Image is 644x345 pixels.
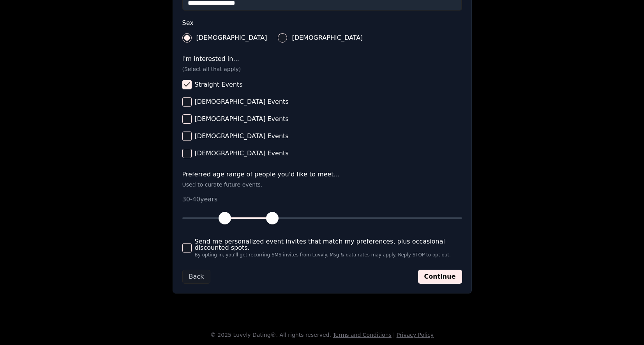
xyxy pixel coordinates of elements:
[195,99,289,105] span: [DEMOGRAPHIC_DATA] Events
[333,332,392,338] a: Terms and Conditions
[182,149,192,158] button: [DEMOGRAPHIC_DATA] Events
[195,116,289,122] span: [DEMOGRAPHIC_DATA] Events
[182,97,192,107] button: [DEMOGRAPHIC_DATA] Events
[182,243,192,253] button: Send me personalized event invites that match my preferences, plus occasional discounted spots.By...
[195,133,289,139] span: [DEMOGRAPHIC_DATA] Events
[182,80,192,89] button: Straight Events
[393,332,395,338] span: |
[182,56,462,62] label: I'm interested in...
[397,332,434,338] a: Privacy Policy
[182,33,192,43] button: [DEMOGRAPHIC_DATA]
[195,253,462,257] span: By opting in, you'll get recurring SMS invites from Luvvly. Msg & data rates may apply. Reply STO...
[182,114,192,124] button: [DEMOGRAPHIC_DATA] Events
[182,195,462,204] p: 30 - 40 years
[278,33,287,43] button: [DEMOGRAPHIC_DATA]
[182,20,462,26] label: Sex
[182,132,192,141] button: [DEMOGRAPHIC_DATA] Events
[196,35,267,41] span: [DEMOGRAPHIC_DATA]
[292,35,363,41] span: [DEMOGRAPHIC_DATA]
[182,181,462,189] p: Used to curate future events.
[195,238,462,251] span: Send me personalized event invites that match my preferences, plus occasional discounted spots.
[195,150,289,156] span: [DEMOGRAPHIC_DATA] Events
[182,171,462,178] label: Preferred age range of people you'd like to meet...
[182,270,211,284] button: Back
[195,82,243,88] span: Straight Events
[182,65,462,73] p: (Select all that apply)
[418,270,462,284] button: Continue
